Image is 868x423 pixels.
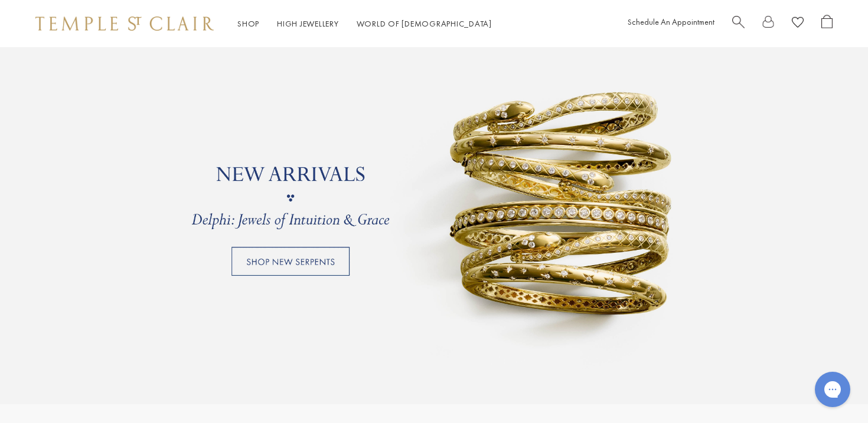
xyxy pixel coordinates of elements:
a: ShopShop [237,18,259,29]
a: High JewelleryHigh Jewellery [277,18,339,29]
img: Temple St. Clair [35,16,214,31]
a: Schedule An Appointment [628,16,714,27]
a: Open Shopping Bag [821,15,833,33]
a: World of [DEMOGRAPHIC_DATA]World of [DEMOGRAPHIC_DATA] [357,18,492,29]
a: Search [732,15,745,33]
iframe: Gorgias live chat messenger [809,368,856,411]
nav: Main navigation [237,16,492,31]
a: View Wishlist [792,15,804,33]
